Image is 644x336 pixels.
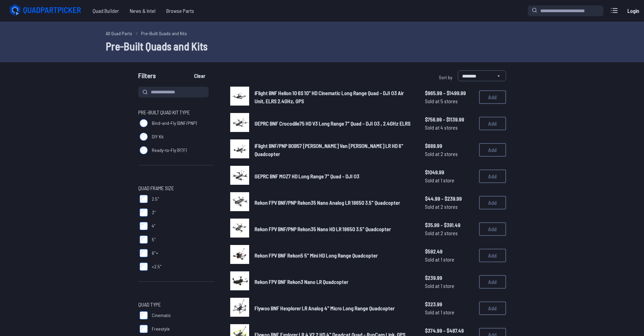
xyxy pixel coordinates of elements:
span: Freestyle [152,326,170,332]
span: Quad Type [138,300,161,309]
a: Rekon FPV BNF/PNP Rekon35 Nano Analog LR 18650 3.5" Quadcopter [255,199,414,207]
span: Sold at 1 store [425,282,474,290]
span: iFlight BNF/PNP BOB57 [PERSON_NAME] Van [PERSON_NAME] LR HD 6" Quadcopter [255,142,403,157]
span: DIY Kit [152,133,164,140]
span: Cinematic [152,312,171,319]
span: 5" [152,236,156,243]
button: Add [479,143,506,157]
img: image [230,245,249,264]
span: Sold at 2 stores [425,150,474,158]
span: $35.99 - $391.49 [425,221,474,229]
span: <2.5" [152,263,162,270]
input: Bind-and-Fly (BNF/PNP) [140,119,148,127]
span: $323.99 [425,300,474,308]
span: Sort by [439,74,452,80]
span: $756.99 - $1139.99 [425,115,474,124]
span: GEPRC BNF Crocodile75 HD V3 Long Range 7" Quad - DJI O3 , 2.4GHz ELRS [255,120,410,127]
button: Add [479,90,506,104]
input: 6"+ [140,249,148,257]
h1: Pre-Built Quads and Kits [106,38,539,54]
a: Rekon FPV BNF Rekon3 Nano LR Quadcopter [255,278,414,286]
span: Rekon FPV BNF/PNP Rekon35 Nano HD LR 18650 3.5" Quadcopter [255,226,391,232]
span: $888.99 [425,142,474,150]
input: <2.5" [140,263,148,271]
span: Bind-and-Fly (BNF/PNP) [152,120,197,127]
a: image [230,113,249,134]
a: image [230,139,249,160]
img: image [230,271,249,290]
input: DIY Kit [140,133,148,141]
span: iFlight BNF Helion 10 6S 10" HD Cinematic Long Range Quad - DJI O3 Air Unit, ELRS 2.4GHz, GPS [255,90,404,104]
span: Sold at 1 store [425,255,474,264]
button: Add [479,275,506,289]
a: image [230,219,249,240]
span: Flywoo BNF Hexplorer LR Analog 4" Micro Long Range Quadcopter [255,305,395,311]
span: Sold at 5 stores [425,97,474,105]
img: image [230,87,249,106]
a: image [230,298,249,319]
a: iFlight BNF Helion 10 6S 10" HD Cinematic Long Range Quad - DJI O3 Air Unit, ELRS 2.4GHz, GPS [255,89,414,105]
a: GEPRC BNF Crocodile75 HD V3 Long Range 7" Quad - DJI O3 , 2.4GHz ELRS [255,119,414,128]
input: Freestyle [140,325,148,333]
span: 3" [152,209,156,216]
input: 3" [140,208,148,217]
span: Sold at 2 stores [425,203,474,211]
a: Browse Parts [161,4,199,18]
a: All Quad Parts [106,30,132,37]
span: Ready-to-Fly (RTF) [152,147,187,154]
span: 6"+ [152,250,158,256]
span: $592.49 [425,247,474,255]
a: image [230,192,249,213]
a: iFlight BNF/PNP BOB57 [PERSON_NAME] Van [PERSON_NAME] LR HD 6" Quadcopter [255,142,414,158]
a: Quad Builder [87,4,124,18]
button: Add [479,301,506,315]
button: Add [479,196,506,209]
button: Add [479,249,506,262]
a: image [230,271,249,292]
span: Sold at 4 stores [425,124,474,132]
span: Quad Frame Size [138,184,174,192]
a: Pre-Built Quads and Kits [141,30,187,37]
span: Rekon FPV BNF Rekon3 Nano LR Quadcopter [255,278,348,285]
img: image [230,219,249,238]
span: 2.5" [152,196,159,202]
span: Filters [138,70,156,84]
span: Pre-Built Quad Kit Type [138,108,190,116]
button: Add [479,117,506,130]
a: Flywoo BNF Hexplorer LR Analog 4" Micro Long Range Quadcopter [255,304,414,312]
span: Sold at 1 store [425,308,474,316]
span: Rekon FPV BNF Rekon5 5" Mini HD Long Range Quadcopter [255,252,378,259]
a: image [230,87,249,108]
a: image [230,245,249,266]
img: image [230,113,249,132]
img: image [230,139,249,158]
input: 5" [140,236,148,244]
button: Clear [188,70,211,81]
input: Ready-to-Fly (RTF) [140,146,148,154]
a: Login [625,4,641,18]
span: Sold at 1 store [425,176,474,184]
span: 4" [152,223,156,229]
span: $374.99 - $487.49 [425,327,474,335]
button: Add [479,222,506,236]
img: image [230,192,249,211]
a: image [230,166,249,187]
span: $965.99 - $1499.99 [425,89,474,97]
input: Cinematic [140,311,148,319]
a: Rekon FPV BNF/PNP Rekon35 Nano HD LR 18650 3.5" Quadcopter [255,225,414,233]
img: image [230,298,249,317]
span: Rekon FPV BNF/PNP Rekon35 Nano Analog LR 18650 3.5" Quadcopter [255,199,400,206]
input: 2.5" [140,195,148,203]
span: GEPRC BNF MOZ7 HD Long Range 7" Quad - DJI O3 [255,173,359,179]
button: Add [479,170,506,183]
a: GEPRC BNF MOZ7 HD Long Range 7" Quad - DJI O3 [255,172,414,180]
span: $44.99 - $239.99 [425,195,474,203]
span: $1049.99 [425,168,474,176]
a: News & Intel [124,4,161,18]
select: Sort by [458,70,506,81]
a: Rekon FPV BNF Rekon5 5" Mini HD Long Range Quadcopter [255,251,414,260]
span: $239.99 [425,274,474,282]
